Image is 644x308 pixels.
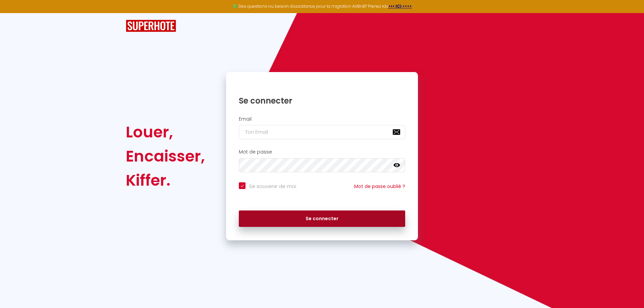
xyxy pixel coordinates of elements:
[126,168,205,192] div: Kiffer.
[239,125,405,139] input: Ton Email
[239,96,405,106] h1: Se connecter
[239,210,405,227] button: Se connecter
[239,116,405,122] h2: Email
[126,144,205,168] div: Encaisser,
[126,120,205,144] div: Louer,
[239,149,405,155] h2: Mot de passe
[354,183,405,190] a: Mot de passe oublié ?
[126,20,176,32] img: SuperHote logo
[388,3,412,9] a: >>> ICI <<<<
